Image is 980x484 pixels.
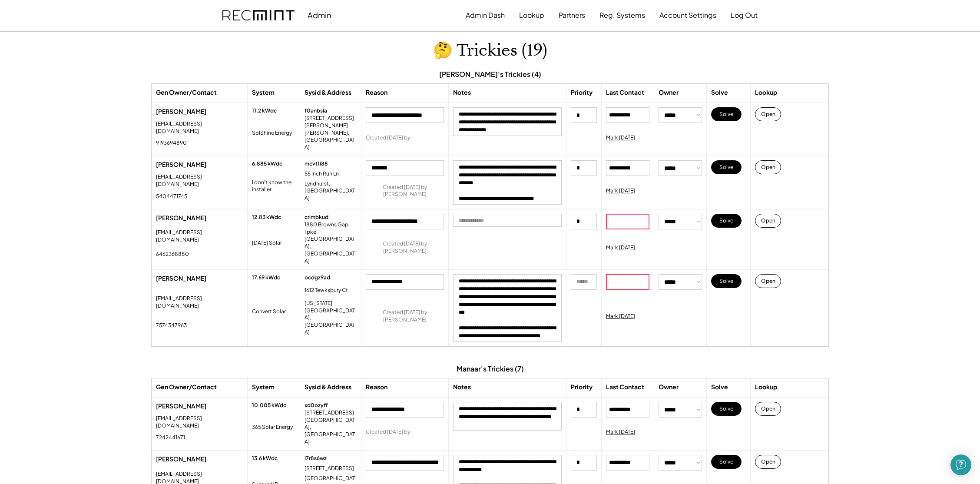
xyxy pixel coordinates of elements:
[366,240,444,255] div: Created [DATE] by [PERSON_NAME]
[252,179,295,194] div: I don't know the installer
[755,455,781,469] button: Open
[252,88,275,97] div: System
[305,409,354,417] div: [STREET_ADDRESS]
[252,239,282,247] div: [DATE] Solar
[711,88,728,97] div: Solve
[252,455,278,462] div: 13.6 kWdc
[711,214,742,228] button: Solve
[252,129,292,137] div: SolShine Energy
[222,10,295,21] img: recmint-logotype%403x.png
[659,7,716,24] button: Account Settings
[305,402,328,409] div: xd0ozyff
[457,364,524,374] div: Manaar's Trickies (7)
[252,402,286,409] div: 10.005 kWdc
[366,134,410,142] div: Created [DATE] by
[305,300,357,336] div: [US_STATE][GEOGRAPHIC_DATA], [GEOGRAPHIC_DATA]
[711,160,742,174] button: Solve
[755,160,781,174] button: Open
[606,134,635,142] div: Mark [DATE]
[156,107,243,116] div: [PERSON_NAME]
[252,308,286,315] div: Convert Solar
[366,383,387,391] div: Reason
[755,383,777,391] div: Lookup
[305,287,352,294] div: 1612 Tewksbury Ct
[755,402,781,416] button: Open
[156,193,187,200] div: 5404471745
[755,107,781,121] button: Open
[571,383,593,391] div: Priority
[755,214,781,228] button: Open
[305,180,357,202] div: Lyndhurst, [GEOGRAPHIC_DATA]
[755,274,781,288] button: Open
[711,455,742,469] button: Solve
[305,235,357,265] div: [GEOGRAPHIC_DATA], [GEOGRAPHIC_DATA]
[156,274,243,283] div: [PERSON_NAME]
[606,88,644,97] div: Last Contact
[366,309,444,324] div: Created [DATE] by [PERSON_NAME]
[156,160,243,169] div: [PERSON_NAME]
[305,383,351,391] div: Sysid & Address
[252,160,282,168] div: 6.885 kWdc
[466,7,505,24] button: Admin Dash
[711,402,742,416] button: Solve
[305,170,352,178] div: 55 Inch Run Ln
[711,383,728,391] div: Solve
[156,295,243,310] div: [EMAIL_ADDRESS][DOMAIN_NAME]
[606,313,635,320] div: Mark [DATE]
[599,7,645,24] button: Reg. Systems
[606,428,635,436] div: Mark [DATE]
[252,274,280,282] div: 17.69 kWdc
[156,139,187,147] div: 9193694890
[439,70,541,79] div: [PERSON_NAME]'s Trickies (4)
[308,10,331,20] div: Admin
[305,115,357,129] div: [STREET_ADDRESS][PERSON_NAME]
[305,107,327,115] div: f0anbsla
[606,187,635,195] div: Mark [DATE]
[755,88,777,97] div: Lookup
[366,184,444,199] div: Created [DATE] by [PERSON_NAME]
[519,7,544,24] button: Lookup
[559,7,585,24] button: Partners
[156,251,189,258] div: 6462368880
[606,383,644,391] div: Last Contact
[453,383,471,391] div: Notes
[731,7,758,24] button: Log Out
[156,383,217,391] div: Gen Owner/Contact
[156,88,217,97] div: Gen Owner/Contact
[252,383,275,391] div: System
[156,173,243,188] div: [EMAIL_ADDRESS][DOMAIN_NAME]
[156,455,243,464] div: [PERSON_NAME]
[156,120,243,135] div: [EMAIL_ADDRESS][DOMAIN_NAME]
[156,229,243,244] div: [EMAIL_ADDRESS][DOMAIN_NAME]
[305,455,327,462] div: l7r8s6wz
[433,40,547,61] h1: 🤔 Trickies (19)
[606,244,635,252] div: Mark [DATE]
[950,454,971,475] div: Open Intercom Messenger
[305,214,328,221] div: crlmbkud
[453,88,471,97] div: Notes
[156,214,243,222] div: [PERSON_NAME]
[156,434,185,441] div: 7242441671
[366,88,387,97] div: Reason
[305,129,357,151] div: [PERSON_NAME], [GEOGRAPHIC_DATA]
[659,383,679,391] div: Owner
[252,424,293,431] div: 365 Solar Energy
[711,107,742,121] button: Solve
[366,428,410,436] div: Created [DATE] by
[305,221,357,236] div: 1880 Browns Gap Tpke
[711,274,742,288] button: Solve
[252,107,277,115] div: 11.2 kWdc
[305,160,328,168] div: mcvt1i88
[305,88,351,97] div: Sysid & Address
[156,415,243,430] div: [EMAIL_ADDRESS][DOMAIN_NAME]
[252,214,281,221] div: 12.83 kWdc
[156,322,187,329] div: 7574347963
[659,88,679,97] div: Owner
[305,274,330,282] div: ocdgz9ad
[305,465,354,472] div: [STREET_ADDRESS]
[156,402,243,411] div: [PERSON_NAME]
[571,88,593,97] div: Priority
[305,417,357,446] div: [GEOGRAPHIC_DATA], [GEOGRAPHIC_DATA]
